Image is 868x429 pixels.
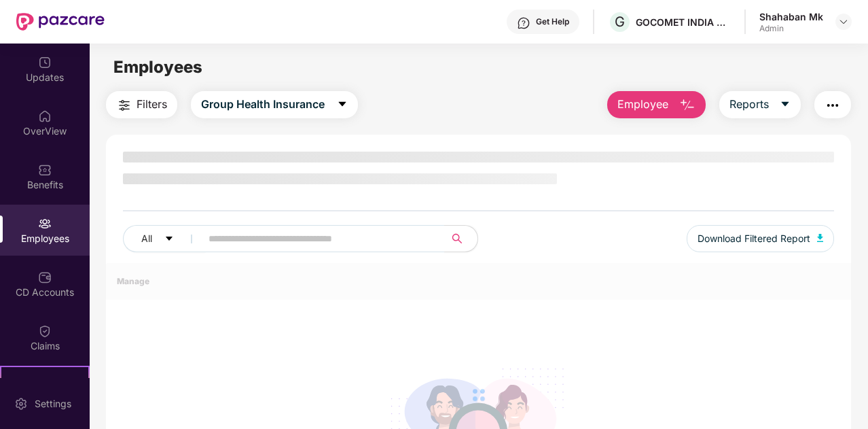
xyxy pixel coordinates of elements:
[164,234,174,245] span: caret-down
[817,234,824,242] img: svg+xml;base64,PHN2ZyB4bWxucz0iaHR0cDovL3d3dy53My5vcmcvMjAwMC9zdmciIHhtbG5zOnhsaW5rPSJodHRwOi8vd3...
[38,271,52,284] img: svg+xml;base64,PHN2ZyBpZD0iQ0RfQWNjb3VudHMiIGRhdGEtbmFtZT0iQ0QgQWNjb3VudHMiIHhtbG5zPSJodHRwOi8vd3...
[38,56,52,69] img: svg+xml;base64,PHN2ZyBpZD0iVXBkYXRlZCIgeG1sbnM9Imh0dHA6Ly93d3cudzMub3JnLzIwMDAvc3ZnIiB3aWR0aD0iMj...
[116,97,132,114] img: svg+xml;base64,PHN2ZyB4bWxucz0iaHR0cDovL3d3dy53My5vcmcvMjAwMC9zdmciIHdpZHRoPSIyNCIgaGVpZ2h0PSIyNC...
[444,233,471,244] span: search
[38,217,52,230] img: svg+xml;base64,PHN2ZyBpZD0iRW1wbG95ZWVzIiB4bWxucz0iaHR0cDovL3d3dy53My5vcmcvMjAwMC9zdmciIHdpZHRoPS...
[780,99,791,111] span: caret-down
[759,10,823,23] div: Shahaban Mk
[536,16,569,27] div: Get Help
[838,16,849,27] img: svg+xml;base64,PHN2ZyBpZD0iRHJvcGRvd24tMzJ4MzIiIHhtbG5zPSJodHRwOi8vd3d3LnczLm9yZy8yMDAwL3N2ZyIgd2...
[16,13,105,31] img: New Pazcare Logo
[759,23,823,34] div: Admin
[698,231,810,246] span: Download Filtered Report
[31,397,75,411] div: Settings
[201,96,325,113] span: Group Health Insurance
[191,91,358,118] button: Group Health Insurancecaret-down
[137,96,167,113] span: Filters
[607,91,706,118] button: Employee
[113,57,202,77] span: Employees
[106,91,177,118] button: Filters
[679,97,695,114] img: svg+xml;base64,PHN2ZyB4bWxucz0iaHR0cDovL3d3dy53My5vcmcvMjAwMC9zdmciIHhtbG5zOnhsaW5rPSJodHRwOi8vd3...
[141,231,152,246] span: All
[729,96,769,113] span: Reports
[38,109,52,123] img: svg+xml;base64,PHN2ZyBpZD0iSG9tZSIgeG1sbnM9Imh0dHA6Ly93d3cudzMub3JnLzIwMDAvc3ZnIiB3aWR0aD0iMjAiIG...
[719,91,801,118] button: Reportscaret-down
[636,16,731,29] div: GOCOMET INDIA PRIVATE LIMITED
[38,163,52,177] img: svg+xml;base64,PHN2ZyBpZD0iQmVuZWZpdHMiIHhtbG5zPSJodHRwOi8vd3d3LnczLm9yZy8yMDAwL3N2ZyIgd2lkdGg9Ij...
[38,324,52,338] img: svg+xml;base64,PHN2ZyBpZD0iQ2xhaW0iIHhtbG5zPSJodHRwOi8vd3d3LnczLm9yZy8yMDAwL3N2ZyIgd2lkdGg9IjIwIi...
[517,16,530,30] img: svg+xml;base64,PHN2ZyBpZD0iSGVscC0zMngzMiIgeG1sbnM9Imh0dHA6Ly93d3cudzMub3JnLzIwMDAvc3ZnIiB3aWR0aD...
[14,397,28,411] img: svg+xml;base64,PHN2ZyBpZD0iU2V0dGluZy0yMHgyMCIgeG1sbnM9Imh0dHA6Ly93d3cudzMub3JnLzIwMDAvc3ZnIiB3aW...
[123,225,206,252] button: Allcaret-down
[687,225,835,252] button: Download Filtered Report
[444,225,478,252] button: search
[617,96,668,113] span: Employee
[825,97,841,114] img: svg+xml;base64,PHN2ZyB4bWxucz0iaHR0cDovL3d3dy53My5vcmcvMjAwMC9zdmciIHdpZHRoPSIyNCIgaGVpZ2h0PSIyNC...
[337,99,348,111] span: caret-down
[615,14,625,30] span: G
